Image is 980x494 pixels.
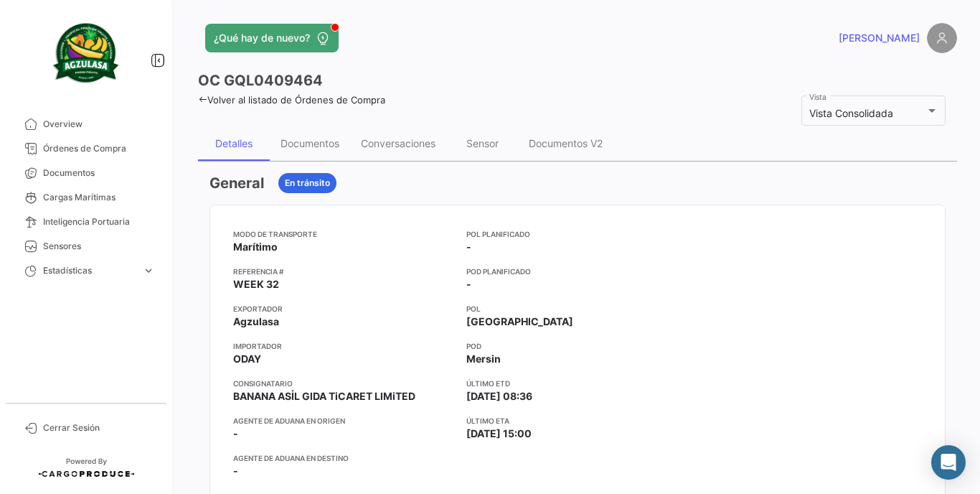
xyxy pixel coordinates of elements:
div: Documentos [281,137,339,149]
span: - [466,240,471,254]
app-card-info-title: Referencia # [233,266,455,277]
span: Marítimo [233,240,278,254]
app-card-info-title: POL Planificado [466,228,688,240]
div: Conversaciones [361,137,435,149]
span: expand_more [142,264,155,277]
app-card-info-title: POD [466,340,688,352]
app-card-info-title: POD Planificado [466,266,688,277]
span: Órdenes de Compra [43,142,155,155]
span: [GEOGRAPHIC_DATA] [466,314,573,329]
app-card-info-title: Modo de Transporte [233,228,455,240]
h3: General [209,173,264,193]
app-card-info-title: Agente de Aduana en Destino [233,452,455,464]
div: Detalles [215,137,253,149]
div: Abrir Intercom Messenger [931,445,966,480]
a: Sensores [11,234,161,258]
app-card-info-title: Agente de Aduana en Origen [233,415,455,427]
span: Cerrar Sesión [43,421,155,434]
app-card-info-title: Exportador [233,303,455,314]
span: Cargas Marítimas [43,191,155,204]
span: Agzulasa [233,314,279,329]
span: [DATE] 08:36 [466,389,532,404]
div: Sensor [466,137,499,149]
span: - [233,427,238,441]
a: Órdenes de Compra [11,136,161,161]
span: Estadísticas [43,264,136,277]
span: [DATE] 15:00 [466,427,532,441]
app-card-info-title: Importador [233,340,455,352]
a: Documentos [11,161,161,185]
span: Overview [43,118,155,131]
span: - [466,277,471,292]
span: ODAY [233,352,261,366]
span: ¿Qué hay de nuevo? [214,31,310,45]
div: Documentos V2 [529,137,603,149]
h3: OC GQL0409464 [198,70,323,90]
span: - [233,464,238,478]
span: Documentos [43,167,155,180]
span: En tránsito [285,177,330,190]
img: agzulasa-logo.png [50,17,122,89]
app-card-info-title: Consignatario [233,378,455,389]
app-card-info-title: POL [466,303,688,314]
span: Sensores [43,240,155,253]
span: WEEK 32 [233,277,279,292]
a: Overview [11,112,161,136]
a: Volver al listado de Órdenes de Compra [198,94,385,106]
img: placeholder-user.png [927,23,957,53]
app-card-info-title: Último ETD [466,378,688,389]
span: [PERSON_NAME] [839,31,920,45]
span: BANANA ASİL GlDA TiCARET LlMiTED [233,389,415,404]
span: Mersin [466,352,501,366]
span: Inteligencia Portuaria [43,215,155,228]
app-card-info-title: Último ETA [466,415,688,427]
a: Cargas Marítimas [11,185,161,210]
button: ¿Qué hay de nuevo? [205,24,339,52]
span: Vista Consolidada [809,107,893,119]
a: Inteligencia Portuaria [11,210,161,234]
